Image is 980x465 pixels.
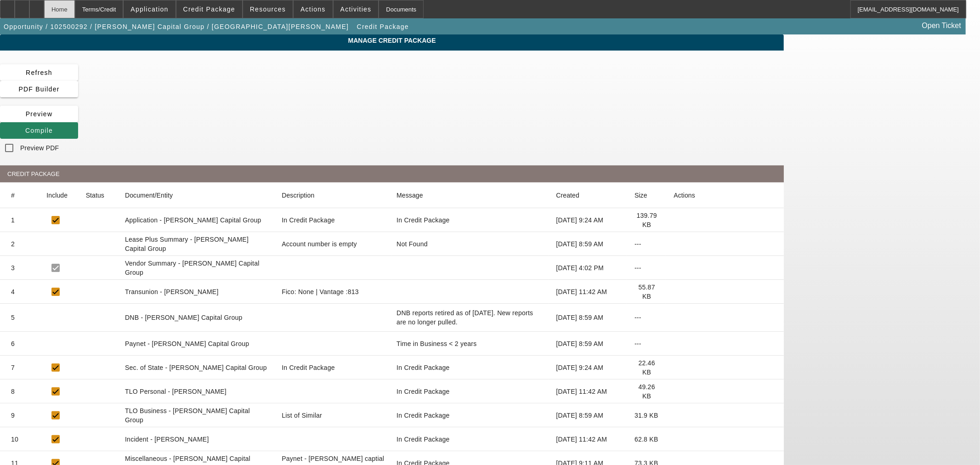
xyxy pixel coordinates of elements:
label: Preview PDF [18,143,59,153]
mat-cell: Incident - [PERSON_NAME] [118,427,274,451]
button: Activities [334,0,379,18]
mat-cell: In Credit Package [392,380,549,403]
mat-cell: [DATE] 8:59 AM [549,232,628,256]
span: PDF Builder [18,85,59,93]
mat-cell: [DATE] 8:59 AM [549,304,628,332]
mat-cell: 139.79 KB [627,208,666,232]
mat-header-cell: Actions [666,182,784,208]
mat-cell: In Credit Package [392,427,549,451]
mat-cell: In Credit Package [274,356,392,380]
mat-cell: null [392,256,549,280]
span: Credit Package [357,23,409,30]
mat-cell: [DATE] 8:59 AM [549,332,628,356]
mat-cell: null [274,256,392,280]
button: Credit Package [355,18,411,35]
span: Preview [26,110,53,118]
mat-header-cell: Status [79,182,118,208]
mat-cell: 55.87 KB [627,280,666,304]
mat-cell: Fico: None | Vantage :813 [274,280,392,304]
mat-cell: [DATE] 8:59 AM [549,403,628,427]
span: Activities [340,6,372,13]
mat-cell: 31.9 KB [627,403,666,427]
mat-cell: Sec. of State - [PERSON_NAME] Capital Group [118,356,274,380]
mat-cell: [DATE] 11:42 AM [549,380,628,403]
mat-cell: Time in Business < 2 years [392,332,549,356]
mat-header-cell: Description [274,182,392,208]
mat-cell: In Credit Package [392,356,549,380]
button: Credit Package [176,0,242,18]
mat-cell: DNB reports retired as of June 26, 2025. New reports are no longer pulled. [392,304,549,332]
button: Actions [294,0,333,18]
mat-cell: Not Found [392,232,549,256]
span: Refresh [26,69,52,76]
mat-cell: In Credit Package [392,403,549,427]
mat-cell: Application - [PERSON_NAME] Capital Group [118,208,274,232]
mat-cell: List of Similar [274,403,392,427]
button: Application [124,0,175,18]
mat-cell: --- [627,256,666,280]
mat-cell: --- [627,304,666,332]
mat-cell: TLO Business - [PERSON_NAME] Capital Group [118,403,274,427]
mat-cell: DNB - [PERSON_NAME] Capital Group [118,304,274,332]
mat-cell: In Credit Package [274,208,392,232]
mat-header-cell: Document/Entity [118,182,274,208]
mat-cell: [DATE] 4:02 PM [549,256,628,280]
mat-cell: Paynet - [PERSON_NAME] Capital Group [118,332,274,356]
button: Resources [243,0,293,18]
span: Resources [250,6,286,13]
mat-cell: 62.8 KB [627,427,666,451]
mat-cell: TLO Personal - [PERSON_NAME] [118,380,274,403]
mat-header-cell: Message [392,182,549,208]
span: Actions [300,6,326,13]
mat-cell: Account number is empty [274,232,392,256]
mat-cell: [DATE] 11:42 AM [549,427,628,451]
span: Opportunity / 102500292 / [PERSON_NAME] Capital Group / [GEOGRAPHIC_DATA][PERSON_NAME] [4,23,349,30]
mat-cell: 22.46 KB [627,356,666,380]
mat-cell: 49.26 KB [627,380,666,403]
a: Open Ticket [918,18,965,34]
mat-cell: Lease Plus Summary - [PERSON_NAME] Capital Group [118,232,274,256]
mat-cell: Transunion - [PERSON_NAME] [118,280,274,304]
mat-cell: [DATE] 11:42 AM [549,280,628,304]
span: Credit Package [183,6,235,13]
mat-cell: In Credit Package [392,208,549,232]
mat-cell: [DATE] 9:24 AM [549,356,628,380]
mat-cell: --- [627,232,666,256]
span: Application [130,6,168,13]
mat-header-cell: Created [549,182,628,208]
mat-cell: Vendor Summary - [PERSON_NAME] Capital Group [118,256,274,280]
mat-header-cell: Include [39,182,78,208]
mat-header-cell: Size [627,182,666,208]
span: Compile [25,127,53,134]
mat-cell: [DATE] 9:24 AM [549,208,628,232]
span: Manage Credit Package [7,37,777,44]
mat-cell: --- [627,332,666,356]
